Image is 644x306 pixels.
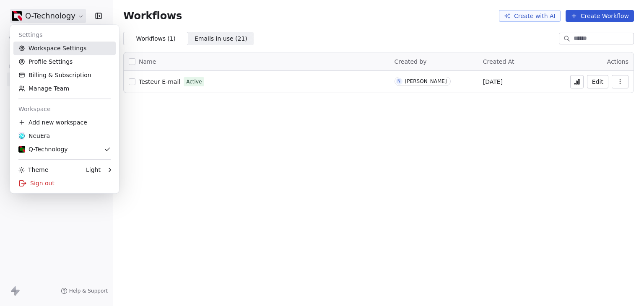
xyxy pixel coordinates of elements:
a: Billing & Subscription [13,68,116,82]
a: Profile Settings [13,55,116,68]
div: Sign out [13,176,116,190]
div: Light [86,166,101,174]
div: Workspace [13,102,116,116]
div: NeuEra [18,132,50,140]
img: Q-One_Noir-Grand.png [18,146,25,153]
div: Add new workspace [13,116,116,129]
div: Settings [13,28,116,41]
a: Workspace Settings [13,41,116,55]
div: Q-Technology [18,145,68,153]
a: Manage Team [13,82,116,95]
div: Theme [18,166,48,174]
img: NeuEra%20-%20Logo.png [18,132,25,139]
